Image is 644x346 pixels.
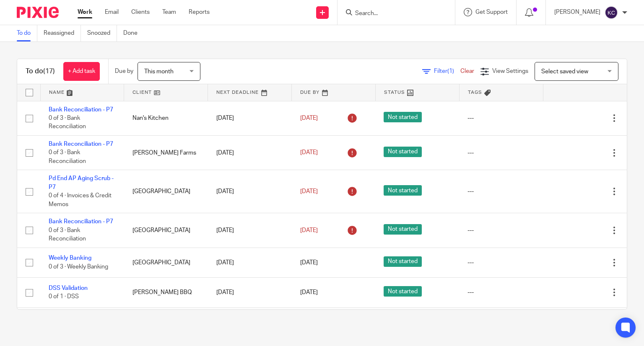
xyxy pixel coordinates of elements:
[26,67,55,76] h1: To do
[554,8,600,16] p: [PERSON_NAME]
[124,101,208,135] td: Nan's Kitchen
[208,135,292,170] td: [DATE]
[208,248,292,277] td: [DATE]
[354,10,430,18] input: Search
[49,115,86,130] span: 0 of 3 · Bank Reconciliation
[115,67,133,75] p: Due by
[208,101,292,135] td: [DATE]
[44,25,81,41] a: Reassigned
[49,219,113,225] a: Bank Reconciliation - P7
[49,255,91,261] a: Weekly Banking
[49,294,79,300] span: 0 of 1 · DSS
[384,185,422,196] span: Not started
[300,227,318,233] span: [DATE]
[189,8,210,16] a: Reports
[492,68,528,74] span: View Settings
[49,107,113,113] a: Bank Reconciliation - P7
[131,8,150,16] a: Clients
[434,68,460,74] span: Filter
[124,135,208,170] td: [PERSON_NAME] Farms
[123,25,144,41] a: Done
[605,6,618,19] img: svg%3E
[447,68,454,74] span: (1)
[105,8,119,16] a: Email
[78,8,92,16] a: Work
[467,226,535,235] div: ---
[162,8,176,16] a: Team
[49,141,113,147] a: Bank Reconciliation - P7
[384,112,422,122] span: Not started
[63,62,100,81] a: + Add task
[475,9,508,15] span: Get Support
[124,213,208,248] td: [GEOGRAPHIC_DATA]
[468,90,482,95] span: Tags
[467,258,535,267] div: ---
[49,285,88,291] a: DSS Validation
[144,69,174,75] span: This month
[467,288,535,297] div: ---
[300,260,318,266] span: [DATE]
[300,150,318,156] span: [DATE]
[17,7,59,18] img: Pixie
[49,176,114,190] a: Pd End AP Aging Scrub - P7
[124,248,208,277] td: [GEOGRAPHIC_DATA]
[467,114,535,122] div: ---
[541,69,588,75] span: Select saved view
[384,286,422,297] span: Not started
[124,278,208,307] td: [PERSON_NAME] BBQ
[208,213,292,248] td: [DATE]
[460,68,474,74] a: Clear
[49,193,112,207] span: 0 of 4 · Invoices & Credit Memos
[300,289,318,295] span: [DATE]
[124,170,208,213] td: [GEOGRAPHIC_DATA]
[208,278,292,307] td: [DATE]
[300,188,318,194] span: [DATE]
[208,170,292,213] td: [DATE]
[43,68,55,75] span: (17)
[384,224,422,235] span: Not started
[384,147,422,157] span: Not started
[49,150,86,165] span: 0 of 3 · Bank Reconciliation
[17,25,37,41] a: To do
[300,115,318,121] span: [DATE]
[467,149,535,157] div: ---
[124,307,208,337] td: Coopershill/Burren Properties LLC
[49,227,86,242] span: 0 of 3 · Bank Reconciliation
[208,307,292,337] td: [DATE]
[384,256,422,267] span: Not started
[49,264,108,270] span: 0 of 3 · Weekly Banking
[87,25,117,41] a: Snoozed
[467,187,535,196] div: ---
